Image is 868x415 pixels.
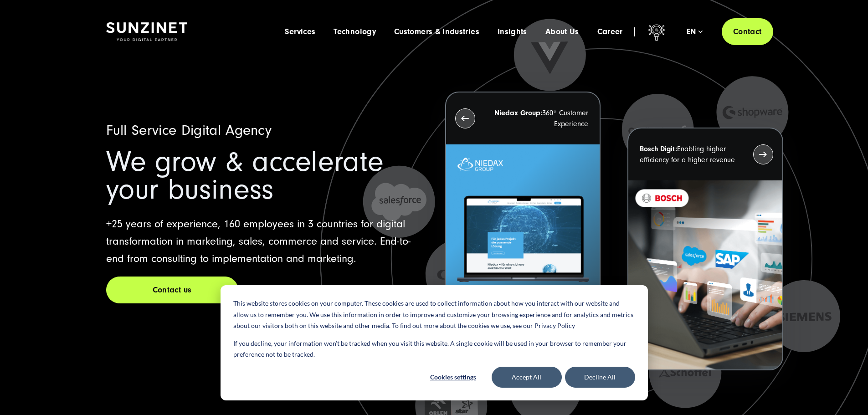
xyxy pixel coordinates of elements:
span: Full Service Digital Agency [106,122,272,138]
button: Accept All [492,367,562,388]
a: Technology [334,27,376,36]
a: Services [285,27,315,36]
p: 360° Customer Experience [492,108,588,129]
div: en [687,27,703,36]
strong: Bosch Digit: [640,145,677,153]
button: Niedax Group:360° Customer Experience Letztes Projekt von Niedax. Ein Laptop auf dem die Niedax W... [445,92,601,334]
a: Contact [722,18,773,45]
img: recent-project_BOSCH_2024-03 [628,180,782,369]
a: Contact us [106,277,238,303]
img: SUNZINET Full Service Digital Agentur [106,22,187,41]
a: Career [597,27,623,36]
p: Enabling higher efficiency for a higher revenue [640,143,736,165]
button: Cookies settings [418,367,488,388]
p: This website stores cookies on your computer. These cookies are used to collect information about... [233,298,635,332]
button: Bosch Digit:Enabling higher efficiency for a higher revenue recent-project_BOSCH_2024-03 [627,128,783,370]
div: Cookie banner [221,285,648,400]
a: Customers & Industries [394,27,479,36]
p: If you decline, your information won’t be tracked when you visit this website. A single cookie wi... [233,338,635,360]
button: Decline All [565,367,635,388]
img: Letztes Projekt von Niedax. Ein Laptop auf dem die Niedax Website geöffnet ist, auf blauem Hinter... [446,144,600,333]
strong: Niedax Group: [494,109,542,117]
span: We grow & accelerate your business [106,145,384,206]
a: Insights [498,27,527,36]
a: About Us [545,27,579,36]
p: +25 years of experience, 160 employees in 3 countries for digital transformation in marketing, sa... [106,215,423,267]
